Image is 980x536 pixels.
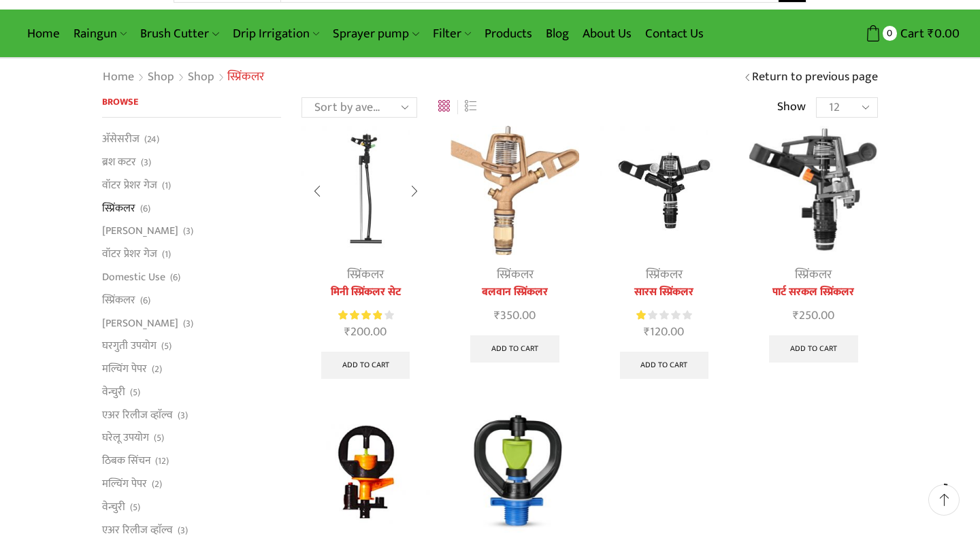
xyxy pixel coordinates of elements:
[636,308,691,322] div: Rated 1.00 out of 5
[338,308,393,322] div: Rated 4.00 out of 5
[162,248,171,261] span: (1)
[749,126,878,254] img: part circle sprinkler
[636,308,647,322] span: Rated out of 5
[793,305,834,326] bdi: 250.00
[20,18,67,50] a: Home
[102,358,147,381] a: मल्चिंग पेपर
[102,380,125,403] a: वेन्चुरी
[769,335,858,363] a: Add to cart: “पार्ट सरकल स्प्रिंकलर”
[576,18,638,50] a: About Us
[102,94,138,110] span: Browse
[102,220,178,243] a: [PERSON_NAME]
[301,284,430,301] a: मिनी स्प्रिंकलर सेट
[227,70,264,85] h1: स्प्रिंकलर
[144,133,159,146] span: (24)
[928,23,934,44] span: ₹
[600,284,728,301] a: सारस स्प्रिंकलर
[326,18,425,50] a: Sprayer pump
[600,126,728,254] img: saras sprinkler
[321,352,410,379] a: Add to cart: “मिनी स्प्रिंकलर सेट”
[183,224,193,238] span: (3)
[102,131,140,150] a: अ‍ॅसेसरीज
[162,179,171,192] span: (1)
[638,18,710,50] a: Contact Us
[102,69,264,86] nav: Breadcrumb
[795,265,832,285] a: स्प्रिंकलर
[494,305,536,326] bdi: 350.00
[102,473,147,496] a: मल्चिंग पेपर
[752,69,878,86] a: Return to previous page
[102,335,157,358] a: घरगुती उपयोग
[178,409,188,422] span: (3)
[451,284,579,301] a: बलवान स्प्रिंकलर
[478,18,539,50] a: Products
[152,478,162,491] span: (2)
[102,197,135,220] a: स्प्रिंकलर
[777,99,806,116] span: Show
[155,454,169,468] span: (12)
[646,265,683,285] a: स्प्रिंकलर
[928,23,960,44] bdi: 0.00
[102,495,125,518] a: वेन्चुरी
[140,294,150,307] span: (6)
[644,322,650,342] span: ₹
[883,26,897,40] span: 0
[897,24,924,43] span: Cart
[152,363,162,376] span: (2)
[170,271,180,284] span: (6)
[451,407,579,536] img: बटरफ्लाय माइक्रो स्प्रिंक्लर
[67,18,133,50] a: Raingun
[141,156,151,169] span: (3)
[344,322,387,342] bdi: 200.00
[183,317,193,331] span: (3)
[226,18,326,50] a: Drip Irrigation
[451,126,579,254] img: Metal Sprinkler
[102,151,136,174] a: ब्रश कटर
[338,308,382,322] span: Rated out of 5
[301,407,430,536] img: Orange-Sprinkler
[187,69,215,86] a: Shop
[102,312,178,335] a: [PERSON_NAME]
[426,18,478,50] a: Filter
[301,126,430,254] img: Impact Mini Sprinkler
[102,243,157,266] a: वॉटर प्रेशर गेज
[102,69,135,86] a: Home
[147,69,175,86] a: Shop
[820,21,960,46] a: 0 Cart ₹0.00
[470,335,559,363] a: Add to cart: “बलवान स्प्रिंकलर”
[133,18,225,50] a: Brush Cutter
[301,97,417,118] select: Shop order
[130,501,140,514] span: (5)
[793,305,799,326] span: ₹
[494,305,500,326] span: ₹
[102,288,135,312] a: स्प्रिंकलर
[347,265,384,285] a: स्प्रिंकलर
[154,431,164,445] span: (5)
[102,265,165,288] a: Domestic Use
[102,173,157,197] a: वॉटर प्रेशर गेज
[497,265,534,285] a: स्प्रिंकलर
[102,403,173,426] a: एअर रिलीज व्हाॅल्व
[344,322,350,342] span: ₹
[130,386,140,399] span: (5)
[644,322,684,342] bdi: 120.00
[102,450,150,473] a: ठिबक सिंचन
[539,18,576,50] a: Blog
[140,202,150,216] span: (6)
[102,426,149,450] a: घरेलू उपयोग
[620,352,709,379] a: Add to cart: “सारस स्प्रिंकलर”
[161,339,171,353] span: (5)
[749,284,878,301] a: पार्ट सरकल स्प्रिंकलर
